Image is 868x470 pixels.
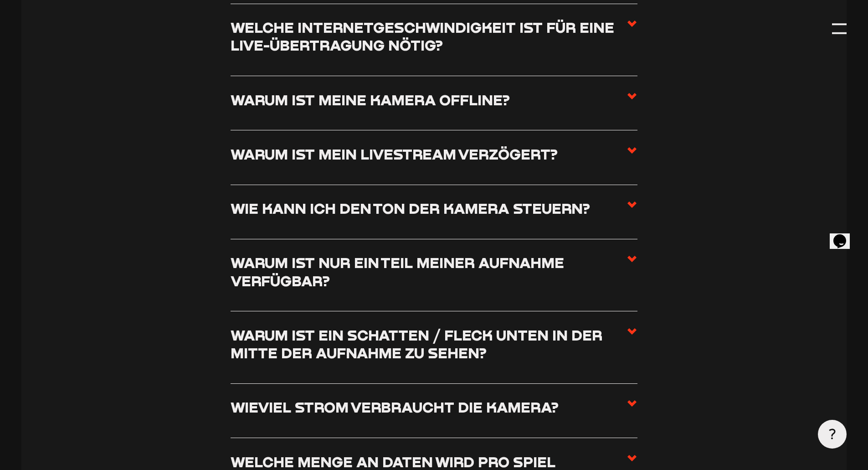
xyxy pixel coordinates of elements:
[231,18,627,54] h3: Welche Internetgeschwindigkeit ist für eine Live-Übertragung nötig?
[231,199,590,217] h3: Wie kann ich den Ton der Kamera steuern?
[231,91,510,108] h3: Warum ist meine Kamera offline?
[231,398,559,416] h3: Wieviel Strom verbraucht die Kamera?
[830,222,859,249] iframe: chat widget
[231,253,627,289] h3: Warum ist nur ein Teil meiner Aufnahme verfügbar?
[231,326,627,362] h3: Warum ist ein Schatten / Fleck unten in der Mitte der Aufnahme zu sehen?
[231,145,558,163] h3: Warum ist mein Livestream verzögert?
